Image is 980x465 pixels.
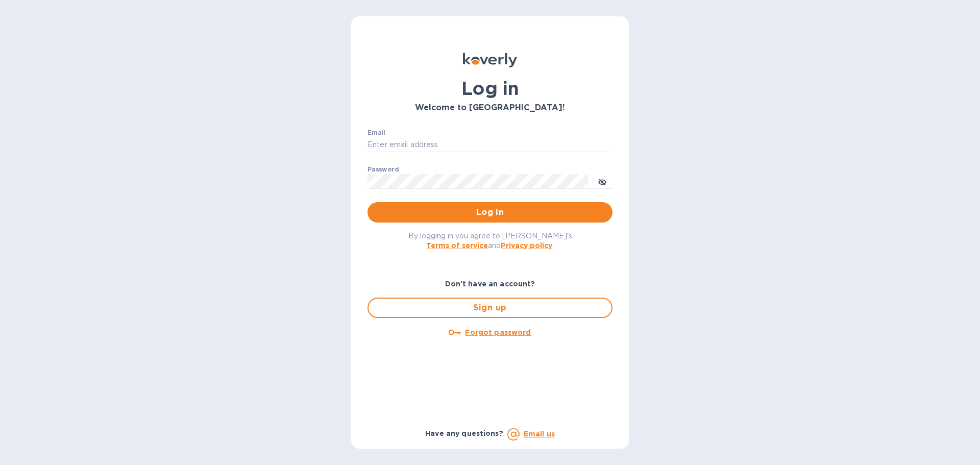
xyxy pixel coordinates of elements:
[376,206,604,218] span: Log in
[425,429,503,437] b: Have any questions?
[367,103,612,113] h3: Welcome to [GEOGRAPHIC_DATA]!
[367,166,399,173] label: Password
[463,53,517,67] img: Koverly
[426,241,488,250] a: Terms of service
[592,171,612,191] button: toggle password visibility
[367,298,612,318] button: Sign up
[377,302,603,314] span: Sign up
[524,430,555,438] a: Email us
[367,78,612,99] h1: Log in
[408,232,572,250] span: By logging in you agree to [PERSON_NAME]'s and .
[367,137,612,153] input: Enter email address
[367,130,385,136] label: Email
[501,241,552,250] a: Privacy policy
[465,328,531,336] u: Forgot password
[367,202,612,223] button: Log in
[445,280,535,288] b: Don't have an account?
